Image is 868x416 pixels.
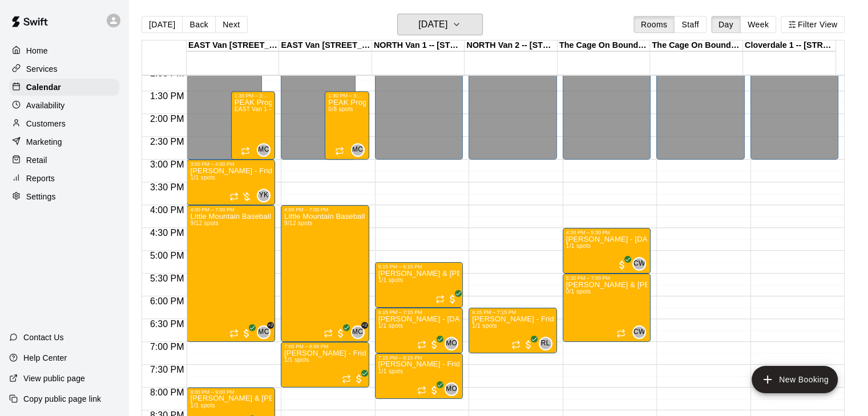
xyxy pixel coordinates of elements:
[378,277,403,283] span: 1/1 spots filled
[235,93,272,99] div: 1:30 PM – 3:00 PM
[650,40,743,51] div: The Cage On Boundary 2 -- [STREET_ADDRESS] ([PERSON_NAME] & [PERSON_NAME]), [GEOGRAPHIC_DATA]
[447,293,458,305] span: All customers have paid
[616,329,625,338] span: Recurring event
[328,106,353,112] span: 0/8 spots filled
[257,325,271,339] div: Michael Crouse
[187,40,280,51] div: EAST Van [STREET_ADDRESS]
[259,190,269,201] span: YK
[229,192,239,201] span: Recurring event
[633,16,675,33] button: Rooms
[558,40,651,51] div: The Cage On Boundary 1 -- [STREET_ADDRESS] ([PERSON_NAME] & [PERSON_NAME]), [GEOGRAPHIC_DATA]
[378,264,460,270] div: 5:15 PM – 6:15 PM
[632,325,646,339] div: Cassidy Watt
[241,328,252,339] span: All customers have paid
[9,133,119,150] a: Marketing
[26,173,55,184] p: Reports
[190,174,215,181] span: 1/1 spots filled
[147,182,187,192] span: 3:30 PM
[325,91,369,160] div: 1:30 PM – 3:00 PM: PEAK Program - Every Friday (1:30pm - 3:00pm) @ East Van
[26,63,58,75] p: Services
[361,322,368,329] span: +2
[353,373,365,385] span: All customers have paid
[633,258,645,270] span: CW
[375,262,463,308] div: 5:15 PM – 6:15 PM: Bingham & Morris Pitching Group - Fridays, Oct 17-Dec19 @ North Van (10wks)
[351,325,365,339] div: Michael Crouse
[26,136,62,148] p: Marketing
[182,16,216,33] button: Back
[147,296,187,306] span: 6:00 PM
[147,205,187,215] span: 4:00 PM
[633,327,645,338] span: CW
[335,328,346,339] span: All customers have paid
[9,115,119,132] div: Customers
[26,45,48,56] p: Home
[9,42,119,59] div: Home
[190,389,272,395] div: 8:00 PM – 9:00 PM
[284,220,312,226] span: 9/12 spots filled
[147,114,187,124] span: 2:00 PM
[261,143,271,157] span: Michael Crouse
[541,338,550,349] span: RL
[235,106,334,112] span: EAST Van 1 -- [STREET_ADDRESS]
[190,402,215,409] span: 1/1 spots filled
[566,230,648,235] div: 4:30 PM – 5:30 PM
[752,366,838,393] button: add
[375,353,463,399] div: 7:15 PM – 8:15 PM: Kai Stollery - Fridays, Oct 17-Dec19 @ North Van (9wks)
[446,338,457,349] span: MO
[231,91,275,160] div: 1:30 PM – 3:00 PM: PEAK Program - Every Friday (1:30pm - 3:00pm) @ East Van
[566,288,591,295] span: 0/1 spots filled
[563,274,651,342] div: 5:30 PM – 7:00 PM: Wyatt & Jayden - Oct 17 & 24 @ Boundary Cage
[472,309,554,315] div: 6:15 PM – 7:15 PM
[26,191,56,202] p: Settings
[147,228,187,238] span: 4:30 PM
[674,16,706,33] button: Staff
[258,144,269,156] span: MC
[187,160,275,205] div: 3:00 PM – 4:00 PM: Corey Strudwick - Fridays, Oct 17-Dec19 @ East Van (10wks)
[449,337,458,350] span: Manabu Ogawa
[566,243,591,249] span: 1/1 spots filled
[352,327,363,338] span: MC
[335,146,344,156] span: Recurring event
[465,40,558,51] div: NORTH Van 2 -- [STREET_ADDRESS]
[378,323,403,329] span: 1/1 spots filled
[281,205,369,342] div: 4:00 PM – 7:00 PM: Little Mountain Baseball
[543,337,552,350] span: Ryan Leonard
[23,373,85,384] p: View public page
[417,340,426,349] span: Recurring event
[328,93,365,99] div: 1:30 PM – 3:00 PM
[523,339,534,350] span: All customers have paid
[23,393,101,405] p: Copy public page link
[23,332,64,343] p: Contact Us
[241,146,250,156] span: Recurring event
[9,60,119,78] a: Services
[187,205,275,342] div: 4:00 PM – 7:00 PM: Little Mountain Baseball
[351,143,365,157] div: Michael Crouse
[9,188,119,205] a: Settings
[284,207,366,213] div: 4:00 PM – 7:00 PM
[26,118,66,129] p: Customers
[445,337,458,350] div: Manabu Ogawa
[711,16,741,33] button: Day
[511,340,520,349] span: Recurring event
[261,189,271,202] span: Yuma Kiyono
[449,382,458,396] span: Manabu Ogawa
[445,382,458,396] div: Manabu Ogawa
[378,355,460,361] div: 7:15 PM – 8:15 PM
[378,309,460,315] div: 6:15 PM – 7:15 PM
[324,329,333,338] span: Recurring event
[147,365,187,374] span: 7:30 PM
[147,388,187,397] span: 8:00 PM
[261,325,271,339] span: Michael Crouse & 2 others
[147,342,187,352] span: 7:00 PM
[632,257,646,271] div: Cassidy Watt
[281,342,369,388] div: 7:00 PM – 8:00 PM: Sander Rifkin - Fridays, Oct 17-Dec 19 @ East Van (9wks)
[563,228,651,274] div: 4:30 PM – 5:30 PM: George Gu - Friday, Oct 17 @ Boundary Cage
[9,97,119,114] div: Availability
[257,143,271,157] div: Michael Crouse
[9,170,119,187] a: Reports
[539,337,552,350] div: Ryan Leonard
